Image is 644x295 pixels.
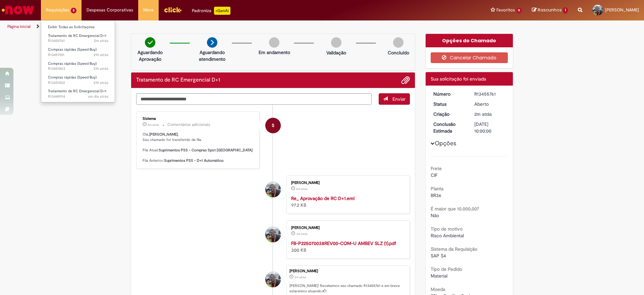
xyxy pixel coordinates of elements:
[134,49,166,62] p: Aguardando Aprovação
[88,94,108,99] span: um dia atrás
[265,118,281,133] div: System
[474,111,492,117] time: 28/08/2025 08:33:29
[474,111,505,117] div: 28/08/2025 08:33:29
[294,275,306,279] span: 2m atrás
[431,52,508,63] button: Cancelar Chamado
[331,37,341,48] img: img-circle-grey.png
[605,7,639,13] span: [PERSON_NAME]
[159,148,253,153] b: Suprimentos PSS - Compras Spot [GEOGRAPHIC_DATA]
[94,80,108,85] time: 27/08/2025 11:17:53
[48,38,108,44] span: R13455761
[48,80,108,86] span: R13451822
[428,91,470,97] dt: Número
[431,76,486,82] span: Sua solicitação foi enviada
[289,269,406,273] div: [PERSON_NAME]
[48,52,108,58] span: R13451951
[94,52,108,57] time: 27/08/2025 11:36:25
[393,37,404,48] img: img-circle-grey.png
[259,49,290,56] p: Em andamento
[46,7,69,13] span: Requisições
[148,123,159,127] span: 2m atrás
[143,132,254,163] p: Olá, , Seu chamado foi transferido de fila. Fila Atual: Fila Anterior:
[5,20,424,33] ul: Trilhas de página
[532,7,568,13] a: Rascunhos
[563,7,568,13] span: 1
[7,24,31,29] a: Página inicial
[1,3,35,17] img: ServiceNow
[94,80,108,85] span: 21h atrás
[379,93,410,105] button: Enviar
[48,75,97,80] span: Compras rápidas (Speed Buy)
[289,283,406,294] p: [PERSON_NAME]! Recebemos seu chamado R13455761 e em breve estaremos atuando.
[48,33,106,38] span: Tratamento de RC Emergencial D+1
[265,182,281,197] div: Antonio Fabricio Cardoso Ponciano
[392,96,406,102] span: Enviar
[265,227,281,242] div: Antonio Fabricio Cardoso Ponciano
[41,60,115,72] a: Aberto R13451863 : Compras rápidas (Speed Buy)
[164,158,224,163] b: Suprimentos PSS - D+1 Automático
[167,122,210,128] small: Comentários adicionais
[474,111,492,117] span: 2m atrás
[474,101,505,107] div: Aberto
[291,181,403,185] div: [PERSON_NAME]
[269,37,279,48] img: img-circle-grey.png
[94,66,108,71] span: 21h atrás
[431,186,443,192] b: Planta
[48,94,108,99] span: R13448914
[538,7,562,13] span: Rascunhos
[41,20,115,102] ul: Requisições
[214,7,230,15] p: +GenAi
[87,7,133,13] span: Despesas Corporativas
[426,34,513,47] div: Opções do Chamado
[71,8,76,13] span: 5
[94,66,108,71] time: 27/08/2025 11:23:53
[401,76,410,85] button: Adicionar anexos
[143,7,154,13] span: More
[164,5,182,15] img: click_logo_yellow_360x200.png
[294,275,306,279] time: 28/08/2025 08:33:29
[431,206,479,212] b: É maior que 10.000,00?
[136,93,372,105] textarea: Digite sua mensagem aqui...
[431,273,447,279] span: Material
[265,272,281,287] div: Antonio Fabricio Cardoso Ponciano
[291,240,396,246] strong: FB-P225070038REV00-COM-U AMBEV SLZ (1).pdf
[148,123,159,127] time: 28/08/2025 08:33:33
[48,61,97,66] span: Compras rápidas (Speed Buy)
[192,7,230,15] div: Padroniza
[291,226,403,230] div: [PERSON_NAME]
[296,232,308,236] span: 3m atrás
[388,49,409,56] p: Concluído
[94,52,108,57] span: 21h atrás
[474,121,505,134] div: [DATE] 10:00:00
[431,266,462,272] b: Tipo de Pedido
[48,89,106,94] span: Tratamento de RC Emergencial D+1
[41,74,115,86] a: Aberto R13451822 : Compras rápidas (Speed Buy)
[41,32,115,45] a: Aberto R13455761 : Tratamento de RC Emergencial D+1
[431,212,439,218] span: Não
[431,233,464,239] span: Risco Ambiental
[94,38,108,43] time: 28/08/2025 08:33:31
[41,23,115,31] a: Exibir Todas as Solicitações
[272,117,274,134] span: S
[48,47,97,52] span: Compras rápidas (Speed Buy)
[428,101,470,107] dt: Status
[326,49,346,56] p: Validação
[496,7,515,13] span: Favoritos
[149,132,178,137] b: [PERSON_NAME]
[431,192,441,198] span: BR36
[48,66,108,71] span: R13451863
[428,121,470,134] dt: Conclusão Estimada
[41,88,115,100] a: Aberto R13448914 : Tratamento de RC Emergencial D+1
[88,94,108,99] time: 26/08/2025 15:03:06
[431,253,446,259] span: SAP S4
[291,195,355,201] a: Re_ Aprovação de RC D+1.eml
[207,37,217,48] img: arrow-next.png
[41,46,115,58] a: Aberto R13451951 : Compras rápidas (Speed Buy)
[431,226,463,232] b: Tipo de motivo
[431,172,437,178] span: CIF
[296,187,308,191] time: 28/08/2025 08:33:23
[431,246,477,252] b: Sistema da Requisição
[431,165,442,171] b: Frete
[291,195,403,208] div: 97.2 KB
